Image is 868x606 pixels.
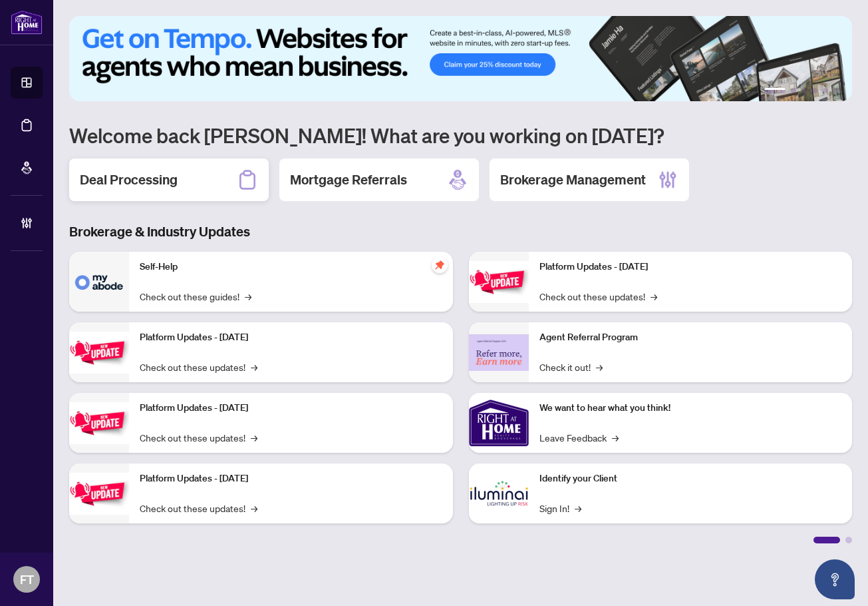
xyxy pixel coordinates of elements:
[69,402,129,444] img: Platform Updates - July 21, 2025
[539,260,842,274] p: Platform Updates - [DATE]
[812,88,817,93] button: 4
[833,88,839,93] button: 6
[290,170,407,189] h2: Mortgage Referrals
[140,401,442,416] p: Platform Updates - [DATE]
[80,170,178,189] h2: Deal Processing
[791,88,796,93] button: 2
[539,330,842,345] p: Agent Referral Program
[140,289,251,304] a: Check out these guides!→
[140,430,257,445] a: Check out these updates!→
[539,401,842,416] p: We want to hear what you think!
[251,430,257,445] span: →
[500,170,646,189] h2: Brokerage Management
[432,257,448,273] span: pushpin
[69,222,852,241] h3: Brokerage & Industry Updates
[612,430,619,445] span: →
[69,473,129,515] img: Platform Updates - July 8, 2025
[140,471,442,486] p: Platform Updates - [DATE]
[651,289,657,304] span: →
[469,393,529,453] img: We want to hear what you think!
[11,10,43,35] img: logo
[469,334,529,371] img: Agent Referral Program
[469,463,529,523] img: Identify your Client
[251,360,257,374] span: →
[69,16,852,101] img: Slide 0
[251,501,257,515] span: →
[539,289,657,304] a: Check out these updates!→
[823,88,828,93] button: 5
[596,360,603,374] span: →
[140,360,257,374] a: Check out these updates!→
[764,88,786,93] button: 1
[69,252,129,312] img: Self-Help
[539,501,581,515] a: Sign In!→
[539,430,619,445] a: Leave Feedback→
[815,559,855,599] button: Open asap
[140,501,257,515] a: Check out these updates!→
[469,261,529,303] img: Platform Updates - June 23, 2025
[245,289,251,304] span: →
[69,332,129,374] img: Platform Updates - September 16, 2025
[140,330,442,345] p: Platform Updates - [DATE]
[801,88,807,93] button: 3
[539,471,842,486] p: Identify your Client
[539,360,603,374] a: Check it out!→
[140,260,442,274] p: Self-Help
[575,501,581,515] span: →
[20,570,34,589] span: FT
[69,123,852,148] h1: Welcome back [PERSON_NAME]! What are you working on [DATE]?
